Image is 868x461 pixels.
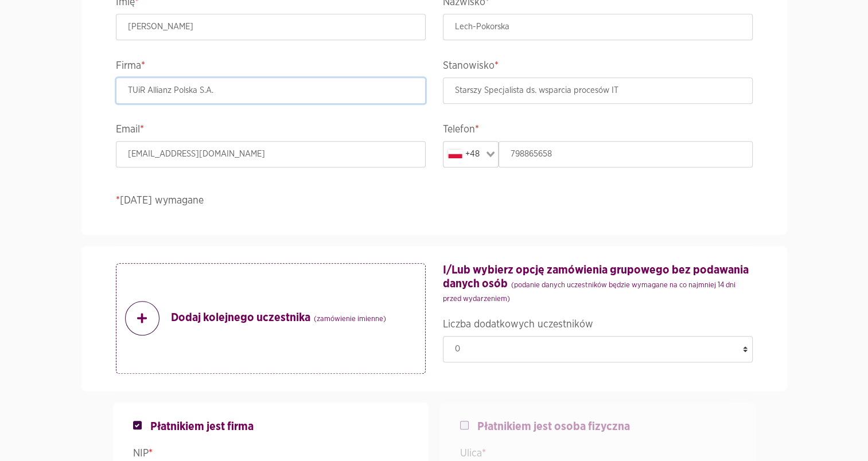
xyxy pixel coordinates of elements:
[443,282,735,303] small: (podanie danych uczestników będzie wymagane na co najmniej 14 dni przed wydarzeniem)
[443,316,753,336] legend: Liczba dodatkowych uczestników
[446,144,483,165] div: +48
[443,121,753,141] legend: Telefon
[443,57,753,77] legend: Stanowisko
[116,14,426,40] input: Imię
[448,150,462,158] img: pl.svg
[314,315,386,323] small: (zamówienie imienne)
[443,263,753,304] h4: I/Lub wybierz opcję zamówienia grupowego bez podawania danych osób
[443,77,753,104] input: Stanowisko
[116,141,426,167] input: Email
[443,141,499,167] div: Search for option
[499,141,753,167] input: Telefon
[116,77,426,104] input: Firma
[116,193,753,209] p: [DATE] wymagane
[477,420,630,433] span: Płatnikiem jest osoba fizyczna
[171,311,386,326] strong: Dodaj kolejnego uczestnika
[150,420,254,433] span: Płatnikiem jest firma
[116,121,426,141] legend: Email
[443,14,753,40] input: Nazwisko
[116,57,426,77] legend: Firma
